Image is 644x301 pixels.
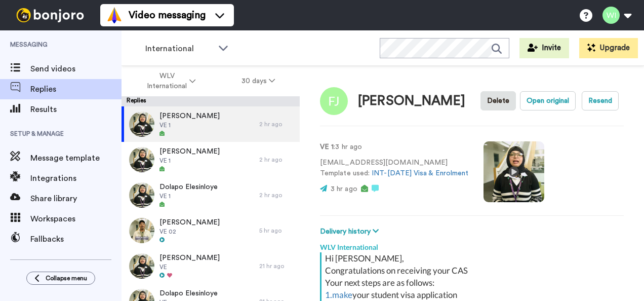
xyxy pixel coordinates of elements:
p: [EMAIL_ADDRESS][DOMAIN_NAME] Template used: [320,158,468,179]
span: [PERSON_NAME] [159,146,220,157]
strong: VE 1 [320,143,334,150]
a: [PERSON_NAME]VE 025 hr ago [122,213,300,248]
button: Open original [520,91,576,110]
span: 3 hr ago [331,185,357,193]
span: [PERSON_NAME] [159,111,220,121]
div: 2 hr ago [259,120,295,128]
span: Integrations [30,172,122,184]
span: Workspaces [30,213,122,225]
a: [PERSON_NAME]VE 12 hr ago [122,106,300,142]
img: 58e8a70d-5494-4ab1-8408-0f12cebdf6aa-thumb.jpg [129,111,154,137]
span: Replies [30,83,122,95]
img: Image of Felix Jumbo [320,87,348,115]
span: Message template [30,152,122,164]
a: INT-[DATE] Visa & Enrolment [372,170,468,177]
div: 5 hr ago [259,227,295,235]
img: vm-color.svg [106,7,123,23]
span: VE 1 [159,192,218,200]
span: Send videos [30,63,122,75]
button: Collapse menu [26,272,95,285]
div: WLV International [320,237,624,252]
span: Dolapo Elesinloye [159,182,218,192]
div: 2 hr ago [259,191,295,199]
span: [PERSON_NAME] [159,253,220,263]
a: Dolapo ElesinloyeVE 12 hr ago [122,177,300,213]
div: 21 hr ago [259,262,295,270]
img: 58e8a70d-5494-4ab1-8408-0f12cebdf6aa-thumb.jpg [129,182,154,208]
button: WLV International [124,67,219,95]
button: Invite [519,38,569,58]
span: Collapse menu [46,274,87,282]
img: bj-logo-header-white.svg [12,8,88,22]
a: [PERSON_NAME]VE 12 hr ago [122,142,300,177]
button: Delete [480,91,516,110]
button: 30 days [219,72,298,90]
span: VE [159,263,220,271]
span: Video messaging [129,8,206,22]
span: WLV International [146,71,187,91]
button: Delivery history [320,226,382,237]
img: 9d005285-f2cd-48ce-ae0f-47eda6f368c7-thumb.jpg [129,253,154,279]
button: Upgrade [579,38,638,58]
span: Results [30,103,122,116]
div: [PERSON_NAME] [358,94,465,108]
img: 62ddf3be-d088-421e-bd24-cb50b731b943-thumb.jpg [129,218,154,243]
span: Share library [30,193,122,205]
span: International [145,43,213,55]
div: 2 hr ago [259,156,295,164]
span: VE 02 [159,228,220,236]
p: : 3 hr ago [320,142,468,153]
span: Dolapo Elesinloye [159,288,218,298]
span: [PERSON_NAME] [159,217,220,228]
span: Fallbacks [30,233,122,245]
a: 1.make [325,289,352,300]
span: VE 1 [159,157,220,165]
span: VE 1 [159,121,220,129]
button: Resend [582,91,619,110]
div: Replies [122,96,300,106]
a: [PERSON_NAME]VE21 hr ago [122,248,300,284]
img: 58e8a70d-5494-4ab1-8408-0f12cebdf6aa-thumb.jpg [129,147,154,172]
